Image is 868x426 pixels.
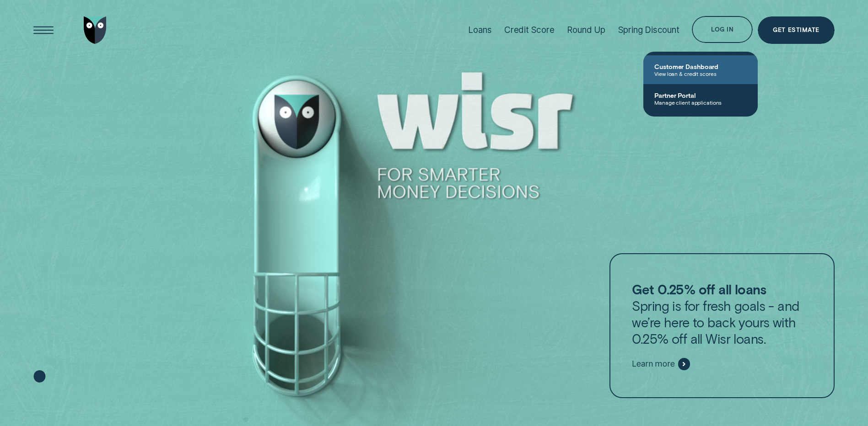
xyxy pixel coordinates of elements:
[609,253,835,398] a: Get 0.25% off all loansSpring is for fresh goals - and we’re here to back yours with 0.25% off al...
[468,25,491,35] div: Loans
[654,70,747,77] span: View loan & credit scores
[654,99,747,106] span: Manage client applications
[643,84,758,113] a: Partner PortalManage client applications
[654,91,747,99] span: Partner Portal
[692,16,753,43] button: Log in
[30,16,57,44] button: Open Menu
[632,281,812,347] p: Spring is for fresh goals - and we’re here to back yours with 0.25% off all Wisr loans.
[618,25,679,35] div: Spring Discount
[567,25,605,35] div: Round Up
[632,281,766,297] strong: Get 0.25% off all loans
[758,16,835,44] a: Get Estimate
[84,16,107,44] img: Wisr
[654,63,747,70] span: Customer Dashboard
[643,55,758,84] a: Customer DashboardView loan & credit scores
[504,25,555,35] div: Credit Score
[632,359,674,369] span: Learn more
